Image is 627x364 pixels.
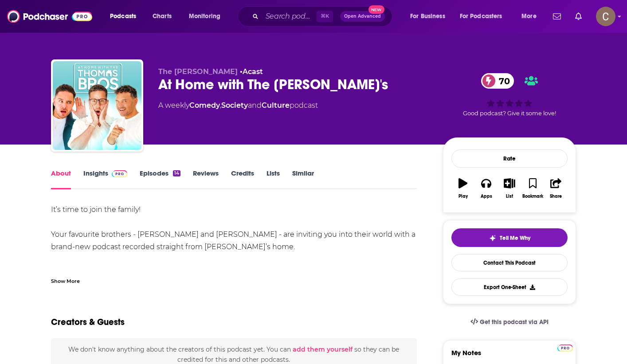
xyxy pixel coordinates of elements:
a: Lists [266,169,280,189]
span: New [368,5,384,14]
div: 70Good podcast? Give it some love! [443,67,576,122]
img: Podchaser - Follow, Share and Rate Podcasts [7,8,92,25]
button: open menu [454,9,515,23]
a: Show notifications dropdown [572,9,585,24]
div: Search podcasts, credits, & more... [246,6,401,27]
input: Search podcasts, credits, & more... [262,9,317,23]
button: Show profile menu [596,7,615,26]
a: Get this podcast via API [463,311,556,333]
a: Comedy [189,101,220,110]
button: Open AdvancedNew [340,11,385,22]
h2: Creators & Guests [51,317,125,328]
img: User Profile [596,7,615,26]
a: Society [221,101,248,110]
button: tell me why sparkleTell Me Why [451,228,568,247]
a: 70 [481,73,514,89]
button: Play [451,172,474,204]
button: add them yourself [293,346,353,353]
a: Charts [147,9,177,23]
a: Similar [292,169,314,189]
span: We don't know anything about the creators of this podcast yet . You can so they can be credited f... [68,345,399,363]
span: For Podcasters [460,10,502,23]
div: Share [550,194,562,199]
a: About [51,169,71,189]
div: A weekly podcast [158,100,318,111]
span: • [240,67,263,76]
img: Podchaser Pro [112,170,127,177]
span: Open Advanced [344,14,381,19]
button: Export One-Sheet [451,278,568,296]
span: , [220,101,221,110]
button: Apps [474,172,498,204]
a: Acast [243,67,263,76]
img: tell me why sparkle [489,235,496,242]
button: Bookmark [521,172,544,204]
img: Podchaser Pro [557,344,573,352]
a: InsightsPodchaser Pro [83,169,127,189]
div: Play [458,194,468,199]
div: List [506,194,513,199]
label: My Notes [451,348,568,364]
span: and [248,101,262,110]
div: Bookmark [522,194,543,199]
span: 70 [490,73,514,89]
button: open menu [104,9,148,23]
a: Credits [231,169,254,189]
div: Apps [481,194,492,199]
span: Tell Me Why [500,235,530,242]
button: open menu [515,9,548,23]
a: Culture [262,101,290,110]
div: Rate [451,149,568,168]
span: Good podcast? Give it some love! [463,110,556,117]
a: Contact This Podcast [451,254,568,271]
div: 14 [173,170,180,176]
button: open menu [404,9,456,23]
a: Episodes14 [140,169,180,189]
span: Charts [153,10,172,23]
a: Reviews [193,169,219,189]
img: At Home with The Thomas Bro's [53,61,141,150]
button: List [498,172,521,204]
span: Podcasts [110,10,136,23]
span: Monitoring [189,10,220,23]
span: Get this podcast via API [480,318,549,326]
button: open menu [183,9,232,23]
span: The [PERSON_NAME] [158,67,238,76]
a: Show notifications dropdown [549,9,564,24]
span: More [521,10,537,23]
span: ⌘ K [317,11,333,22]
span: For Business [410,10,445,23]
button: Share [545,172,568,204]
span: Logged in as clay.bolton [596,7,615,26]
a: Pro website [557,343,573,352]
